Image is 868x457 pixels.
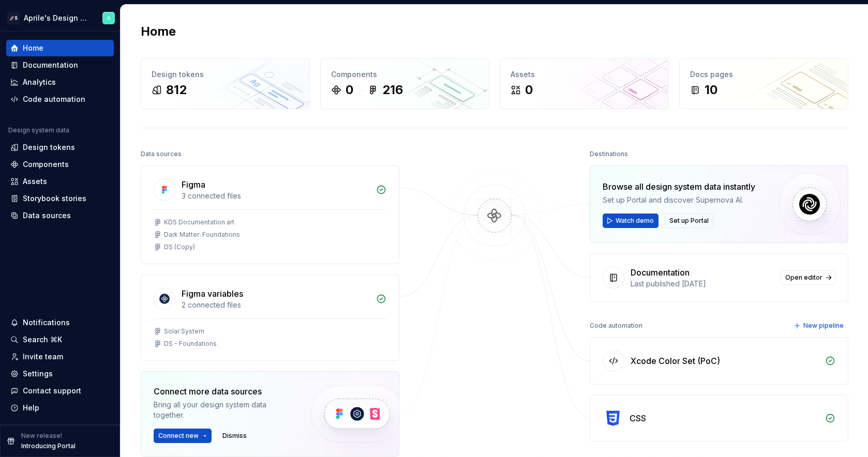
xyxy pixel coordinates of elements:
button: Dismiss [218,429,251,443]
div: Bring all your design system data together. [154,400,293,420]
div: Notifications [23,317,70,328]
a: Figma variables2 connected filesSolar SystemDS - Foundations [141,275,399,361]
div: Components [23,159,69,170]
div: Xcode Color Set (PoC) [631,355,720,367]
div: Design tokens [152,69,299,80]
div: Help [23,403,39,413]
div: Home [23,43,43,53]
div: Settings [23,369,53,379]
div: 10 [705,82,717,98]
div: Figma [182,178,205,191]
div: Data sources [141,147,182,161]
div: Docs pages [690,69,837,80]
span: Watch demo [616,217,654,225]
a: Assets0 [500,58,669,109]
a: Documentation [6,57,114,73]
p: Introducing Portal [21,442,76,450]
a: Storybook stories [6,190,114,207]
div: Components [331,69,478,80]
button: Watch demo [603,214,659,228]
div: Assets [511,69,658,80]
div: Documentation [631,266,690,279]
div: Storybook stories [23,193,86,204]
div: Design system data [8,126,69,134]
button: Help [6,400,114,416]
a: Assets [6,173,114,190]
span: New pipeline [803,322,844,330]
span: Open editor [785,273,822,282]
div: Connect more data sources [154,385,293,398]
a: Components0216 [320,58,489,109]
img: Artem [102,12,115,24]
p: New release! [21,432,62,440]
a: Figma3 connected filesKDS Documentation artDark Matter: FoundationsDS (Copy) [141,165,399,264]
a: Design tokens [6,139,114,156]
a: Home [6,40,114,56]
div: DS - Foundations [164,340,217,348]
a: Docs pages10 [679,58,848,109]
button: Search ⌘K [6,331,114,348]
div: KDS Documentation art [164,218,234,226]
button: Connect new [154,429,212,443]
a: Invite team [6,348,114,365]
a: Open editor [781,270,835,285]
div: Last published [DATE] [631,279,774,289]
div: Code automation [590,318,642,333]
div: Set up Portal and discover Supernova AI. [603,195,755,205]
a: Settings [6,365,114,382]
div: 2 connected files [182,300,370,310]
div: 3 connected files [182,191,370,201]
div: 🚀S [7,12,20,24]
button: Notifications [6,314,114,331]
span: Connect new [158,432,199,440]
div: Design tokens [23,142,75,153]
div: Aprile's Design System [24,13,90,23]
button: New pipeline [790,318,848,333]
div: Data sources [23,210,71,221]
div: Dark Matter: Foundations [164,231,240,239]
div: Code automation [23,94,85,104]
div: Assets [23,176,47,187]
span: Set up Portal [669,217,709,225]
a: Components [6,156,114,173]
div: Figma variables [182,287,243,300]
div: 216 [382,82,403,98]
div: 0 [346,82,353,98]
a: Analytics [6,74,114,90]
a: Data sources [6,207,114,224]
button: Contact support [6,383,114,399]
button: 🚀SAprile's Design SystemArtem [2,7,118,29]
div: Documentation [23,60,78,70]
span: Dismiss [222,432,247,440]
div: Analytics [23,77,56,87]
a: Code automation [6,91,114,108]
div: Invite team [23,352,63,362]
div: Browse all design system data instantly [603,180,755,193]
div: Destinations [590,147,628,161]
div: Solar System [164,327,204,336]
h2: Home [141,23,176,40]
button: Set up Portal [665,214,713,228]
div: Contact support [23,386,81,396]
div: CSS [630,412,646,424]
div: Search ⌘K [23,334,62,345]
div: 812 [166,82,187,98]
div: DS (Copy) [164,243,195,251]
div: 0 [525,82,533,98]
a: Design tokens812 [141,58,310,109]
